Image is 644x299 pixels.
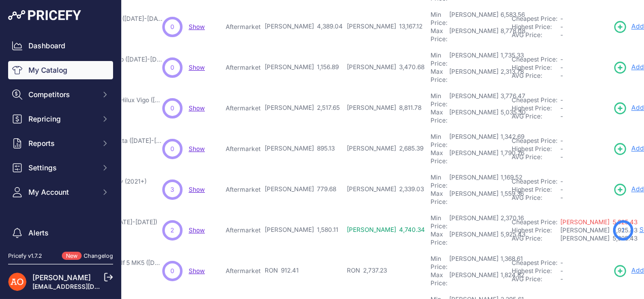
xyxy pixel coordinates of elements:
[449,68,498,84] div: [PERSON_NAME]
[170,63,174,72] span: 0
[8,224,113,242] a: Alerts
[560,137,563,144] span: -
[226,104,261,112] p: Aftermarket
[449,214,498,230] div: [PERSON_NAME]
[347,63,424,71] span: [PERSON_NAME] 3,470.68
[189,186,205,193] a: Show
[8,252,42,260] div: Pricefy v1.7.2
[449,255,498,271] div: [PERSON_NAME]
[449,133,498,149] div: [PERSON_NAME]
[449,92,498,108] div: [PERSON_NAME]
[189,23,205,31] a: Show
[265,226,338,233] span: [PERSON_NAME] 1,580.11
[170,104,174,113] span: 0
[449,271,498,287] div: [PERSON_NAME]
[431,173,447,190] div: Min Price:
[512,259,557,266] a: Cheapest Price:
[431,108,447,125] div: Max Price:
[512,72,560,80] div: AVG Price:
[170,22,174,32] span: 0
[512,275,560,283] div: AVG Price:
[512,194,560,202] div: AVG Price:
[431,11,447,27] div: Min Price:
[498,173,522,190] div: 1,169.52
[431,27,447,43] div: Max Price:
[560,186,563,193] span: -
[189,226,205,234] span: Show
[560,275,563,283] span: -
[226,186,261,194] p: Aftermarket
[512,186,560,194] div: Highest Price:
[431,92,447,108] div: Min Price:
[171,185,174,194] span: 3
[189,104,205,112] span: Show
[226,64,261,72] p: Aftermarket
[449,230,498,247] div: [PERSON_NAME]
[512,112,560,121] div: AVG Price:
[265,63,339,71] span: [PERSON_NAME] 1,156.89
[498,11,525,27] div: 6,583.56
[8,61,113,79] a: My Catalog
[560,267,563,275] span: -
[8,134,113,153] button: Reports
[512,23,560,31] div: Highest Price:
[512,55,557,63] a: Cheapest Price:
[347,226,425,233] span: [PERSON_NAME] 4,740.34
[8,37,113,55] a: Dashboard
[226,145,261,153] p: Aftermarket
[170,144,174,154] span: 0
[265,185,336,193] span: [PERSON_NAME] 779.68
[189,145,205,153] a: Show
[512,153,560,161] div: AVG Price:
[560,96,563,104] span: -
[449,173,498,190] div: [PERSON_NAME]
[512,267,560,275] div: Highest Price:
[498,51,524,68] div: 1,735.33
[512,137,557,144] a: Cheapest Price:
[347,266,387,274] span: RON 2,737.23
[512,218,557,226] a: Cheapest Price:
[226,267,261,275] p: Aftermarket
[28,114,95,124] span: Repricing
[560,226,637,234] span: [PERSON_NAME] 5,925.43
[431,68,447,84] div: Max Price:
[498,149,524,165] div: 1,790.26
[62,252,82,260] span: New
[498,92,525,108] div: 3,776.47
[498,108,526,125] div: 5,035.30
[28,187,95,197] span: My Account
[431,190,447,206] div: Max Price:
[265,22,343,30] span: [PERSON_NAME] 4,389.04
[449,149,498,165] div: [PERSON_NAME]
[512,15,557,22] a: Cheapest Price:
[265,144,335,152] span: [PERSON_NAME] 895.13
[265,266,299,274] span: RON 912.41
[226,23,261,31] p: Aftermarket
[171,226,174,235] span: 2
[560,177,563,185] span: -
[84,252,113,259] a: Changelog
[560,218,637,226] a: [PERSON_NAME] 5,925.43
[28,89,95,100] span: Competitors
[560,104,563,112] span: -
[347,22,422,30] span: [PERSON_NAME] 13,167.12
[512,96,557,104] a: Cheapest Price:
[347,104,421,111] span: [PERSON_NAME] 8,811.78
[560,55,563,63] span: -
[622,226,625,235] span: 1
[226,226,261,234] p: Aftermarket
[560,194,563,201] span: -
[498,230,525,247] div: 5,925.43
[560,145,563,153] span: -
[560,72,563,79] span: -
[189,64,205,71] a: Show
[449,190,498,206] div: [PERSON_NAME]
[265,104,340,111] span: [PERSON_NAME] 2,517.65
[189,267,205,275] a: Show
[560,31,563,39] span: -
[431,255,447,271] div: Min Price:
